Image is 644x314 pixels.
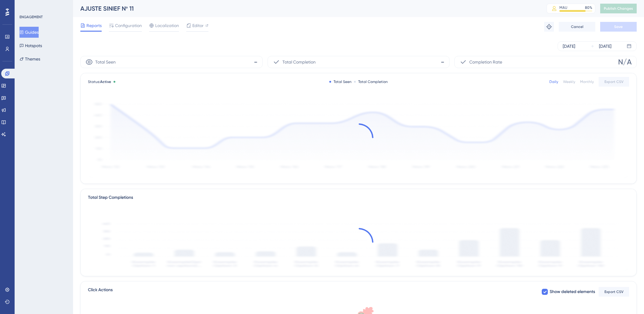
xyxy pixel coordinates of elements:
div: 80 % [585,5,592,10]
button: Guides [19,27,39,38]
button: Publish Changes [600,4,637,13]
span: - [441,57,444,67]
span: Total Completion [282,58,316,66]
div: Total Seen [329,79,352,84]
button: Export CSV [599,77,629,87]
div: Total Completion [354,79,388,84]
span: Export CSV [604,289,624,294]
span: Localization [155,22,179,29]
div: MAU [559,5,567,10]
div: Daily [549,79,558,84]
span: N/A [618,57,632,67]
span: Export CSV [604,79,624,84]
button: Cancel [559,22,595,32]
span: Total Seen [95,58,116,66]
div: AJUSTE SINIEF Nº 11 [80,4,531,13]
span: Editor [192,22,204,29]
div: ENGAGEMENT [19,15,43,19]
button: Hotspots [19,40,42,51]
span: - [254,57,257,67]
button: Save [600,22,637,32]
span: Configuration [115,22,142,29]
div: Monthly [580,79,594,84]
div: Weekly [563,79,575,84]
button: Themes [19,53,40,64]
button: Export CSV [599,287,629,297]
div: [DATE] [563,43,575,50]
span: Status: [88,79,111,84]
span: Publish Changes [604,6,633,11]
span: Active [100,80,111,84]
span: Cancel [571,24,583,29]
div: [DATE] [599,43,611,50]
span: Save [614,24,623,29]
span: Click Actions [88,286,113,297]
span: Completion Rate [469,58,502,66]
div: Total Step Completions [88,194,133,201]
span: Reports [86,22,102,29]
span: Show deleted elements [550,288,595,295]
